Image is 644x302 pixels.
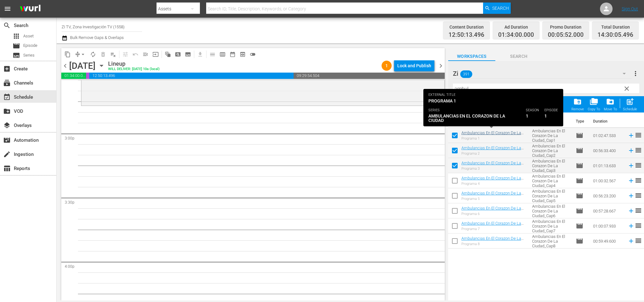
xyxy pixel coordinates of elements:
[3,65,11,73] span: Create
[3,151,11,158] span: Ingestion
[483,3,511,14] button: Search
[3,22,11,29] span: Search
[69,35,124,40] span: Bulk Remove Gaps & Overlaps
[591,233,625,249] td: 00:59:49.600
[635,222,642,229] span: reorder
[461,161,524,170] a: Ambulancias En El Corazon De La Ciudad_Cap3_HDp_A1
[185,51,191,58] span: subtitles_outlined
[530,203,573,218] td: Ambulancias En El Corazon De La Ciudad_Cap6
[622,6,638,11] a: Sign Out
[13,52,20,59] span: Series
[3,165,11,172] span: Reports
[13,32,20,40] span: Asset
[591,188,625,203] td: 00:56:23.200
[152,51,159,58] span: input
[571,107,584,111] div: Remove
[108,60,160,67] div: Lineup
[61,62,69,70] span: chevron_left
[635,207,642,214] span: reorder
[3,93,11,101] span: Schedule
[570,96,586,113] span: Remove Item From Workspace
[635,131,642,139] span: reorder
[461,212,527,216] div: Programa 6
[576,132,583,139] span: Episode
[461,197,527,201] div: Programa 5
[437,62,445,70] span: chevron_right
[586,96,602,113] button: Copy To
[461,136,527,140] div: Programa 1
[591,143,625,158] td: 00:56:33.400
[635,177,642,184] span: reorder
[108,67,160,71] div: WILL DELIVER: [DATE] 10a (local)
[626,97,634,106] span: post_add
[530,188,573,203] td: Ambulancias En El Corazon De La Ciudad_Cap5
[530,143,573,158] td: Ambulancias En El Corazon De La Ciudad_Cap2
[530,218,573,233] td: Ambulancias En El Corazon De La Ciudad_Cap7
[628,207,635,214] svg: Add to Schedule
[530,128,573,143] td: Ambulancias En El Corazon De La Ciudad_Cap1
[591,158,625,173] td: 01:01:13.633
[492,3,509,14] span: Search
[573,97,582,106] span: folder_delete
[461,242,527,246] div: Programa 8
[586,96,602,113] span: Copy Item To Workspace
[602,96,619,113] span: Move Item To Workspace
[461,191,524,200] a: Ambulancias En El Corazon De La Ciudad_Cap5_HDp_A1
[219,51,226,58] span: calendar_view_week_outlined
[635,237,642,244] span: reorder
[621,83,631,93] button: clear
[628,238,635,244] svg: Add to Schedule
[548,31,584,39] span: 00:05:52.000
[576,177,583,184] span: Episode
[3,79,11,87] span: Channels
[576,192,583,200] span: Episode
[449,23,484,31] div: Content Duration
[635,192,642,199] span: reorder
[394,60,434,71] button: Lock and Publish
[3,107,11,115] span: VOD
[453,100,507,104] span: 3 items selected
[602,96,619,113] button: Move To
[604,107,617,111] div: Move To
[576,162,583,169] span: Episode
[461,146,524,155] a: Ambulancias En El Corazon De La Ciudad_Cap2_HDp_A1
[64,51,71,58] span: content_copy
[576,222,583,230] span: Episode
[623,107,637,111] div: Schedule
[572,113,589,130] th: Type
[250,51,256,58] span: toggle_off
[13,42,20,50] span: Episode
[294,73,445,79] span: 09:29:54.504
[74,51,81,58] span: compress
[530,173,573,188] td: Ambulancias En El Corazon De La Ciudad_Cap4
[621,96,639,113] button: Schedule
[498,23,534,31] div: Ad Duration
[239,51,246,58] span: preview_outlined
[90,51,96,58] span: autorenew_outlined
[453,104,507,109] span: (Total Duration: 03:00:34.566)
[165,51,171,58] span: auto_awesome_motion_outlined
[69,61,96,71] div: [DATE]
[461,221,524,230] a: Ambulancias En El Corazon De La Ciudad_Cap7_HDp_A1
[548,23,584,31] div: Promo Duration
[597,23,633,31] div: Total Duration
[89,73,294,79] span: 12:50:13.496
[461,227,527,231] div: Programa 7
[606,97,614,106] span: drive_file_move
[229,51,236,58] span: date_range_outlined
[461,236,524,245] a: Ambulancias En El Corazon De La Ciudad_Cap8_HDp_A1
[80,51,86,58] span: arrow_drop_down
[590,97,598,106] span: folder_copy
[498,31,534,39] span: 01:34:00.000
[461,130,524,140] a: Ambulancias En El Corazon De La Ciudad_Cap1_HDp_A1
[635,146,642,154] span: reorder
[529,113,572,130] th: Ext. ID
[23,52,35,58] span: Series
[449,31,484,39] span: 12:50:13.496
[382,63,392,68] span: 1
[628,162,635,169] svg: Add to Schedule
[142,51,149,58] span: menu_open
[628,177,635,184] svg: Add to Schedule
[576,147,583,154] span: Episode
[175,51,181,58] span: pageview_outlined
